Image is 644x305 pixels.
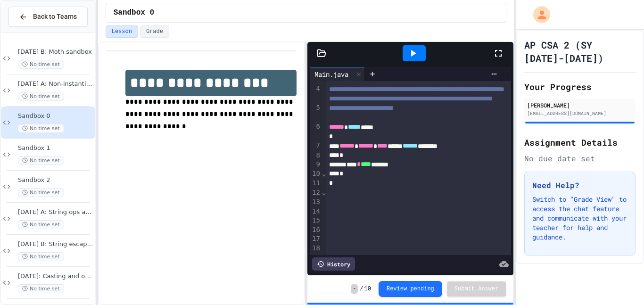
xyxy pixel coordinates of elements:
div: 11 [310,179,322,188]
div: 13 [310,198,322,207]
div: Main.java [310,69,353,79]
h1: AP CSA 2 (SY [DATE]-[DATE]) [524,38,636,65]
h2: Your Progress [524,80,636,93]
p: Switch to "Grade View" to access the chat feature and communicate with your teacher for help and ... [532,195,627,242]
span: No time set [18,156,64,165]
span: Fold line [322,170,326,177]
span: No time set [18,60,64,69]
span: Sandbox 2 [18,176,93,184]
span: [DATE] A: String ops and Capital-M Math [18,208,93,216]
div: No due date set [524,153,636,164]
div: 4 [310,84,322,103]
button: Lesson [106,25,138,38]
div: 10 [310,169,322,179]
span: [DATE] B: String escapes [18,240,93,248]
span: No time set [18,284,64,293]
span: No time set [18,124,64,133]
div: History [312,257,355,271]
span: Sandbox 1 [18,144,93,152]
div: [EMAIL_ADDRESS][DOMAIN_NAME] [527,110,633,117]
span: Sandbox 0 [18,112,93,120]
span: Back to Teams [33,12,77,22]
span: Submit Answer [454,285,499,293]
span: Fold line [322,189,326,196]
div: 14 [310,207,322,216]
span: No time set [18,252,64,261]
button: Review pending [379,281,442,297]
div: 5 [310,103,322,122]
span: No time set [18,220,64,229]
div: 8 [310,151,322,160]
button: Submit Answer [447,281,506,297]
span: [DATE]: Casting and overflow [18,272,93,280]
button: Grade [140,25,169,38]
div: 16 [310,225,322,235]
div: 9 [310,160,322,169]
div: Main.java [310,67,365,81]
div: 12 [310,188,322,198]
div: 6 [310,122,322,141]
span: / [360,285,363,293]
span: [DATE] A: Non-instantiated classes [18,80,93,88]
h2: Assignment Details [524,136,636,149]
h3: Need Help? [532,180,627,191]
div: [PERSON_NAME] [527,101,633,109]
div: 7 [310,141,322,150]
div: 15 [310,216,322,225]
span: Sandbox 0 [114,7,154,18]
span: No time set [18,188,64,197]
span: [DATE] B: Moth sandbox [18,48,93,56]
span: 10 [364,285,371,293]
div: 17 [310,234,322,244]
span: - [351,284,358,294]
div: 18 [310,244,322,253]
div: My Account [523,4,553,25]
button: Back to Teams [8,7,88,27]
span: No time set [18,92,64,101]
